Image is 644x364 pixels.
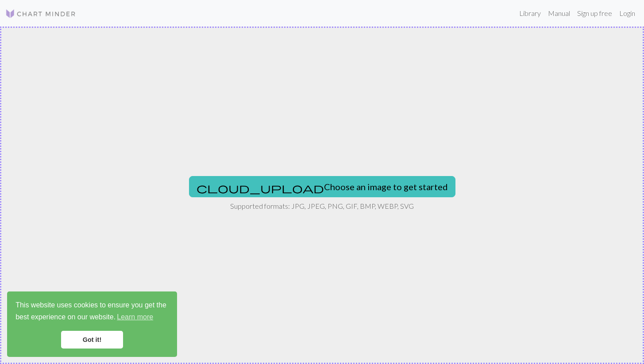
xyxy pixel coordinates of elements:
a: Library [516,4,544,22]
div: cookieconsent [7,291,177,357]
a: Login [616,4,639,22]
span: cloud_upload [197,182,324,194]
a: Manual [544,4,574,22]
a: Sign up free [574,4,616,22]
a: dismiss cookie message [61,331,123,349]
span: This website uses cookies to ensure you get the best experience on our website. [15,300,169,324]
button: Choose an image to get started [189,176,455,197]
p: Supported formats: JPG, JPEG, PNG, GIF, BMP, WEBP, SVG [230,201,414,211]
a: learn more about cookies [116,310,154,324]
img: Logo [5,8,76,19]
